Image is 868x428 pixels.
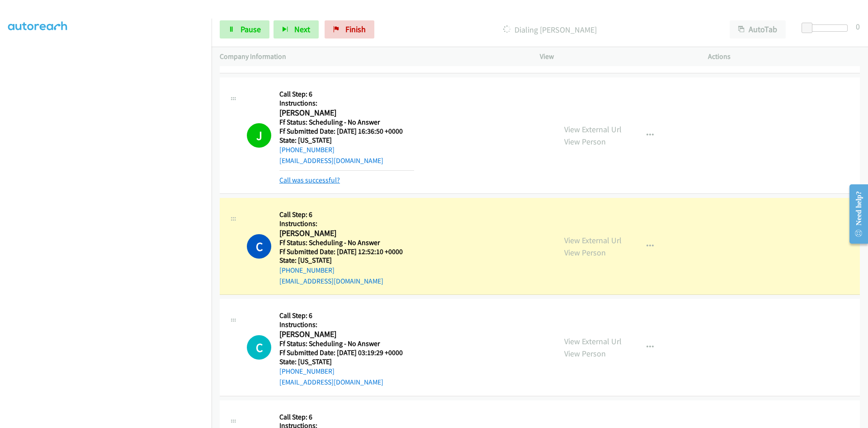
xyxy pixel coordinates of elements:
a: [EMAIL_ADDRESS][DOMAIN_NAME] [279,378,383,386]
h5: Call Step: 6 [279,90,414,99]
p: Actions [708,51,860,62]
a: [PHONE_NUMBER] [279,145,335,154]
div: 0 [856,20,860,33]
a: View Person [564,136,606,147]
span: Next [294,24,310,34]
h2: [PERSON_NAME] [279,329,414,340]
a: [PHONE_NUMBER] [279,367,335,375]
a: View External Url [564,235,622,245]
h5: State: [US_STATE] [279,136,414,145]
a: View External Url [564,124,622,135]
a: Call was successful? [279,176,340,184]
p: View [540,51,692,62]
a: [EMAIL_ADDRESS][DOMAIN_NAME] [279,277,383,285]
h5: Instructions: [279,219,414,228]
h5: State: [US_STATE] [279,256,414,265]
a: [EMAIL_ADDRESS][DOMAIN_NAME] [279,156,383,165]
h2: [PERSON_NAME] [279,108,414,118]
h1: J [247,123,271,148]
iframe: Resource Center [842,178,868,250]
p: Company Information [220,51,524,62]
p: Dialing [PERSON_NAME] [387,24,713,36]
h1: C [247,335,271,360]
div: Delay between calls (in seconds) [806,24,848,32]
a: View Person [564,247,606,258]
a: [PHONE_NUMBER] [279,266,335,274]
button: AutoTab [730,20,786,38]
h2: [PERSON_NAME] [279,228,414,239]
h5: Instructions: [279,99,414,108]
h5: Instructions: [279,320,414,329]
h5: Call Step: 6 [279,413,403,422]
h5: Ff Submitted Date: [DATE] 03:19:29 +0000 [279,348,414,357]
span: Pause [241,24,261,34]
button: Next [274,20,319,38]
a: Pause [220,20,269,38]
h5: Call Step: 6 [279,210,414,219]
span: Finish [345,24,366,34]
h5: Ff Status: Scheduling - No Answer [279,238,414,247]
h5: Call Step: 6 [279,311,414,320]
a: View Person [564,348,606,359]
h5: State: [US_STATE] [279,357,414,366]
h1: C [247,234,271,259]
h5: Ff Status: Scheduling - No Answer [279,118,414,127]
div: The call is yet to be attempted [247,335,271,360]
h5: Ff Submitted Date: [DATE] 12:52:10 +0000 [279,247,414,256]
h5: Ff Submitted Date: [DATE] 16:36:50 +0000 [279,127,414,136]
a: Finish [325,20,374,38]
a: View External Url [564,336,622,346]
h5: Ff Status: Scheduling - No Answer [279,339,414,348]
